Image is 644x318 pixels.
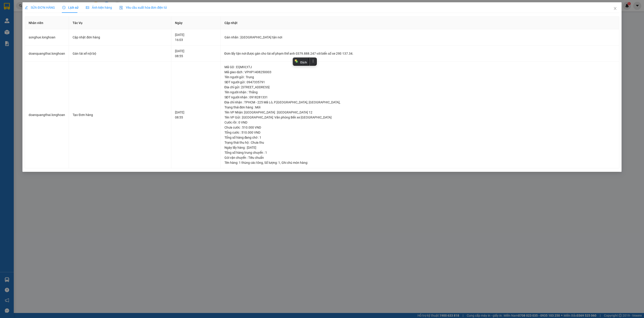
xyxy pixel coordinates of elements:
[224,155,615,160] div: Gói vận chuyển : Tiêu chuẩn
[224,65,615,70] div: Mã GD : EQMVLY7J
[221,17,619,29] th: Cập nhật
[224,35,615,40] div: Gán nhãn : [GEOGRAPHIC_DATA] tận nơi
[62,6,79,9] span: Lịch sử
[73,35,167,40] div: Cập nhật đơn hàng
[224,130,615,135] div: Tổng cước : 510.000 VND
[119,6,123,10] img: icon
[175,49,217,59] div: [DATE] 08:55
[25,6,28,9] span: edit
[25,6,55,9] span: SỬA ĐƠN HÀNG
[224,70,615,75] div: Mã giao dịch : VPHP1408250003
[613,7,617,10] span: close
[224,51,615,56] div: Đơn lấy tận nơi được gán cho tài xế phạm thế anh 0379.888.247 với biển số xe 29E-137.34.
[239,161,263,164] span: 1 thùng các tông
[224,85,615,90] div: Địa chỉ gửi : [STREET_ADDRESS]
[224,160,615,165] div: Tên hàng: , Số lượng: , Ghi chú món hàng:
[224,105,615,110] div: Trạng thái đơn hàng : Mới
[224,120,615,125] div: Cước rồi : 0 VND
[224,145,615,150] div: Ngày lấy hàng : [DATE]
[25,29,69,46] td: songhue.longhoan
[224,75,615,80] div: Tên người gửi : Trung
[86,6,89,9] span: picture
[224,110,615,115] div: Tên VP Nhận: [GEOGRAPHIC_DATA] : [GEOGRAPHIC_DATA] 12
[171,17,221,29] th: Ngày
[224,90,615,95] div: Tên người nhận : Thắng
[119,6,167,9] span: Yêu cầu xuất hóa đơn điện tử
[224,140,615,145] div: Trạng thái thu hộ : Chưa thu
[175,32,217,42] div: [DATE] 16:03
[224,80,615,85] div: SĐT người gửi : 0947335791
[278,161,280,164] span: 1
[224,115,615,120] div: Tên VP Gửi : [GEOGRAPHIC_DATA]: Văn phòng Bến xe [GEOGRAPHIC_DATA]
[224,125,615,130] div: Chưa cước : 510.000 VND
[73,112,167,117] div: Tạo Đơn hàng
[25,17,69,29] th: Nhân viên
[86,6,112,9] span: Ảnh kiện hàng
[73,51,167,56] div: Gán tài xế nội bộ
[25,62,69,168] td: doanquangthai.longhoan
[25,46,69,62] td: doanquangthai.longhoan
[69,17,171,29] th: Tác Vụ
[224,95,615,100] div: SĐT người nhận : 0918281331
[224,135,615,140] div: Tổng số hàng đang chờ : 1
[62,6,65,9] span: clock-circle
[224,100,615,105] div: Địa chỉ nhận : TPHCM - 225 Mã Lò, P.[GEOGRAPHIC_DATA], [GEOGRAPHIC_DATA],
[609,2,622,15] button: Close
[224,150,615,155] div: Tổng số hàng trung chuyển : 1
[175,110,217,120] div: [DATE] 08:55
